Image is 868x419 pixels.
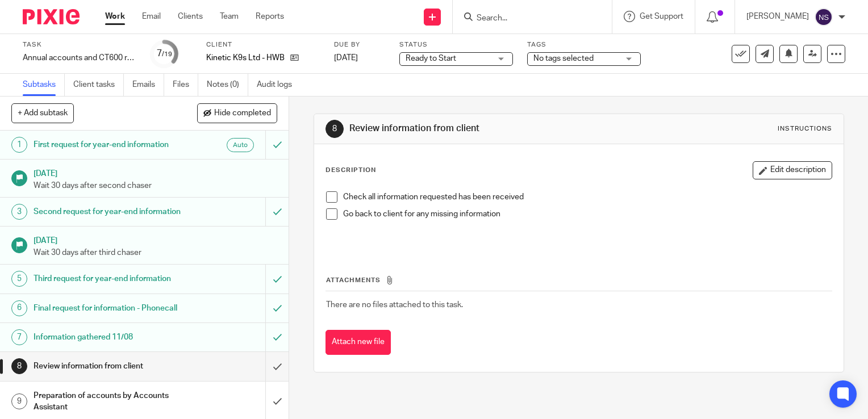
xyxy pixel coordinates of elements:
small: /19 [162,51,172,57]
a: Files [173,74,198,96]
a: Subtasks [23,74,65,96]
div: 8 [11,358,27,374]
h1: Final request for information - Phonecall [34,300,181,317]
div: 1 [11,137,27,153]
button: Edit description [753,161,832,179]
input: Search [475,14,578,24]
div: Auto [227,138,254,152]
button: Hide completed [197,103,277,123]
div: 5 [11,271,27,287]
h1: Review information from client [34,358,181,375]
div: 7 [157,47,172,60]
img: Pixie [23,9,80,24]
span: There are no files attached to this task. [326,301,463,309]
h1: Information gathered 11/08 [34,329,181,346]
a: Reports [256,11,284,22]
p: Wait 30 days after third chaser [34,247,278,258]
a: Client tasks [73,74,124,96]
label: Task [23,40,136,49]
h1: [DATE] [34,165,278,179]
label: Tags [527,40,641,49]
a: Work [105,11,125,22]
div: 9 [11,393,27,409]
p: Wait 30 days after second chaser [34,180,278,191]
a: Notes (0) [207,74,248,96]
div: 6 [11,300,27,316]
span: Attachments [326,277,381,283]
label: Status [399,40,513,49]
div: Instructions [778,124,832,133]
h1: Review information from client [349,123,603,135]
p: [PERSON_NAME] [746,11,809,22]
a: Email [142,11,161,22]
span: Ready to Start [406,55,456,62]
h1: First request for year-end information [34,136,181,153]
a: Team [220,11,239,22]
h1: [DATE] [34,232,278,246]
h1: Preparation of accounts by Accounts Assistant [34,387,181,416]
p: Check all information requested has been received [343,191,832,203]
h1: Third request for year-end information [34,270,181,287]
div: 8 [325,120,344,138]
div: Annual accounts and CT600 return - NON BOOKKEEPING CLIENTS [23,52,136,64]
label: Client [206,40,320,49]
span: No tags selected [533,55,594,62]
button: + Add subtask [11,103,74,123]
button: Attach new file [325,330,391,355]
a: Clients [178,11,203,22]
span: Get Support [640,12,683,20]
label: Due by [334,40,385,49]
p: Kinetic K9s Ltd - HWB [206,52,285,64]
p: Go back to client for any missing information [343,208,832,220]
div: 7 [11,329,27,345]
span: [DATE] [334,54,358,62]
p: Description [325,166,376,175]
span: Hide completed [214,109,271,118]
a: Emails [132,74,164,96]
a: Audit logs [257,74,301,96]
img: svg%3E [815,8,833,26]
h1: Second request for year-end information [34,203,181,220]
div: 3 [11,204,27,220]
